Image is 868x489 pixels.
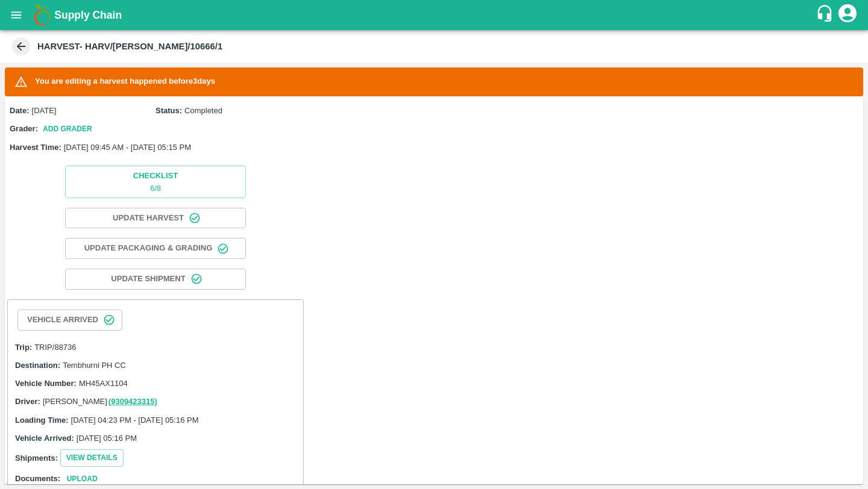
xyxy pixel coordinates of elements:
label: Harvest Time: [10,143,61,152]
span: [DATE] [32,106,57,115]
span: [DATE] 09:45 AM - [DATE] 05:15 PM [64,143,191,152]
b: You are editing a harvest happened before 3 days [35,76,215,86]
span: [PERSON_NAME] [43,397,159,406]
button: Update Shipment [65,269,246,290]
img: logo [30,3,54,27]
label: Vehicle Arrived: [15,434,74,443]
label: Date: [10,106,30,115]
button: Upload [63,473,101,485]
label: Grader: [10,124,38,133]
a: Supply Chain [54,7,816,23]
span: [DATE] 04:23 PM - [DATE] 05:16 PM [71,416,199,425]
label: Trip: [15,343,32,352]
span: Completed [184,106,222,115]
b: Supply Chain [54,9,122,21]
span: Tembhurni PH CC [63,361,126,370]
button: View Details [60,449,124,467]
button: Update Packaging & Grading [65,238,246,259]
span: TRIP/88736 [34,343,76,352]
span: Checklist [133,169,178,194]
label: Driver: [15,397,40,406]
label: Documents: [15,474,60,483]
span: MH45AX1104 [79,379,128,388]
label: Loading Time: [15,416,69,425]
label: Status: [156,106,182,115]
label: Shipments: [15,453,58,463]
button: Checklist6/8 [65,166,246,198]
div: customer-support [816,4,837,26]
span: [DATE] 05:16 PM [77,434,137,443]
button: Update Harvest [65,208,246,229]
button: open drawer [2,1,30,29]
label: Vehicle Number: [15,379,77,388]
a: (9309423315) [108,397,157,406]
b: HARVEST- HARV/[PERSON_NAME]/10666/1 [37,42,222,51]
label: Destination: [15,361,60,370]
div: account of current user [837,2,858,28]
span: Update Shipment [111,272,185,286]
button: Add Grader [43,123,92,135]
p: 6 / 8 [133,183,178,195]
button: Vehicle Arrived [17,310,122,331]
